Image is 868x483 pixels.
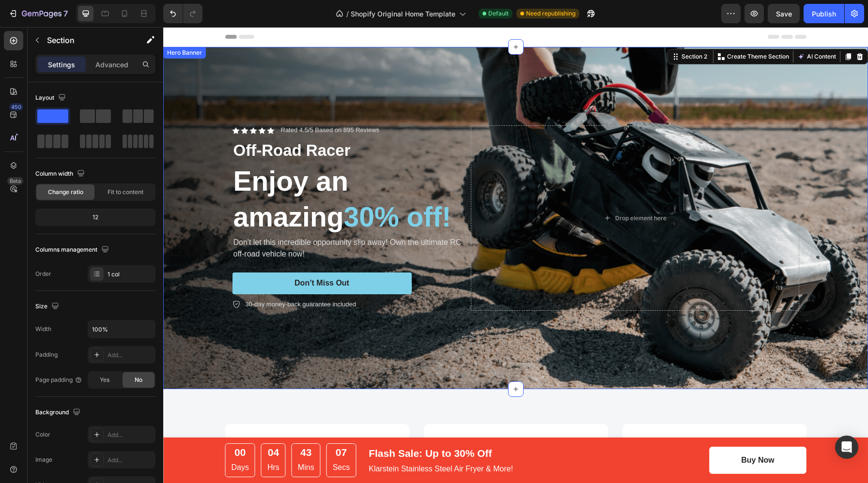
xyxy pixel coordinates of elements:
[546,420,643,447] button: Buy Now
[181,174,288,205] span: 30% off!
[35,430,50,439] div: Color
[163,27,868,483] iframe: Design area
[100,376,109,384] span: Yes
[69,135,304,209] h2: Enjoy an amazing
[804,4,844,23] button: Publish
[632,24,675,35] button: AI Content
[108,188,143,196] span: Fit to content
[35,455,52,464] div: Image
[35,91,68,105] div: Layout
[69,245,248,267] button: Don’t Miss Out
[70,210,303,233] p: Don't let this incredible opportunity slip away! Own the ultimate RC off-road vehicle now!
[47,34,126,46] p: Section
[108,270,153,279] div: 1 col
[7,177,23,185] div: Beta
[768,4,800,23] button: Save
[131,251,186,261] div: Don’t Miss Out
[35,270,51,278] div: Order
[170,419,187,432] div: 07
[35,406,82,419] div: Background
[82,272,193,282] p: 30-day money-back guarantee included
[35,350,58,359] div: Padding
[35,325,51,333] div: Width
[88,320,155,338] input: Auto
[488,9,509,18] span: Default
[170,434,187,448] p: Secs
[35,376,82,384] div: Page padding
[108,456,153,465] div: Add...
[776,10,792,18] span: Save
[35,300,61,313] div: Size
[351,9,455,19] span: Shopify Original Home Template
[9,103,23,111] div: 450
[163,4,202,23] div: Undo/Redo
[578,427,611,439] div: Buy Now
[48,60,75,70] p: Settings
[135,376,142,384] span: No
[205,419,350,434] p: Flash Sale: Up to 30% Off
[205,436,350,448] p: Klarstein Stainless Steel Air Fryer & More!
[118,99,217,107] p: Rated 4.5/5 Based on 895 Reviews
[48,188,83,196] span: Change ratio
[564,25,626,34] p: Create Theme Section
[835,436,858,459] div: Open Intercom Messenger
[526,9,575,18] span: Need republishing
[35,243,111,257] div: Columns management
[35,167,87,181] div: Column width
[95,60,128,70] p: Advanced
[108,351,153,360] div: Add...
[37,211,154,224] div: 12
[4,4,72,23] button: 7
[108,431,153,439] div: Add...
[812,9,836,19] div: Publish
[516,25,546,34] div: Section 2
[452,187,503,195] div: Drop element here
[63,8,68,19] p: 7
[346,9,349,19] span: /
[70,113,303,134] p: Off-Road Racer
[2,21,41,30] div: Hero Banner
